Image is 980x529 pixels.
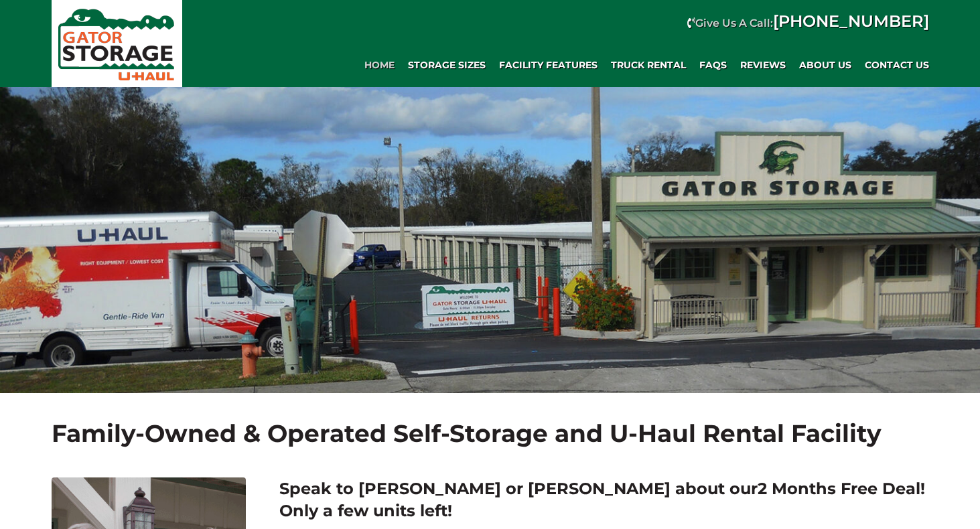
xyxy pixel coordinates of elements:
[773,11,929,31] a: [PHONE_NUMBER]
[358,52,401,78] a: Home
[604,52,693,78] a: Truck Rental
[865,60,929,71] span: Contact Us
[699,60,727,71] span: FAQs
[695,17,929,29] strong: Give Us A Call:
[758,479,920,498] span: 2 Months Free Deal
[492,52,604,78] a: Facility Features
[611,60,686,71] span: Truck Rental
[799,60,851,71] span: About Us
[52,417,929,457] h1: Family-Owned & Operated Self-Storage and U-Haul Rental Facility
[858,52,936,78] a: Contact Us
[408,60,486,71] span: Storage Sizes
[279,477,939,522] h2: Speak to [PERSON_NAME] or [PERSON_NAME] about our ! Only a few units left!
[189,52,936,78] div: Main navigation
[401,52,492,78] a: Storage Sizes
[733,52,792,78] a: REVIEWS
[364,60,395,71] span: Home
[693,52,733,78] a: FAQs
[792,52,858,78] a: About Us
[499,60,598,71] span: Facility Features
[740,60,786,71] span: REVIEWS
